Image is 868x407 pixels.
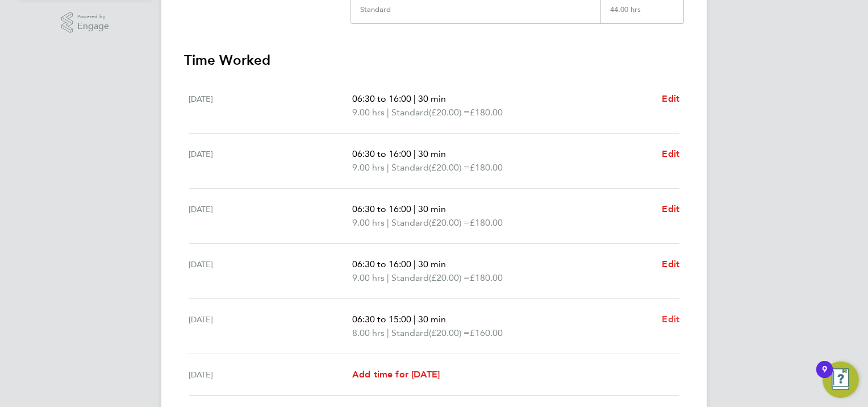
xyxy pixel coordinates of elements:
[360,5,391,14] div: Standard
[352,148,411,159] span: 06:30 to 16:00
[470,107,503,118] span: £180.00
[352,272,385,283] span: 9.00 hrs
[61,12,110,34] a: Powered byEngage
[352,217,385,228] span: 9.00 hrs
[418,314,446,325] span: 30 min
[414,314,416,325] span: |
[662,259,679,269] span: Edit
[418,259,446,269] span: 30 min
[352,93,411,104] span: 06:30 to 16:00
[662,313,679,326] a: Edit
[77,12,109,22] span: Powered by
[414,148,416,159] span: |
[352,327,385,338] span: 8.00 hrs
[418,204,446,214] span: 30 min
[189,202,352,230] div: [DATE]
[387,217,389,228] span: |
[662,202,679,216] a: Edit
[414,259,416,269] span: |
[470,162,503,173] span: £180.00
[429,327,470,338] span: (£20.00) =
[662,258,679,271] a: Edit
[470,272,503,283] span: £180.00
[387,162,389,173] span: |
[429,107,470,118] span: (£20.00) =
[387,272,389,283] span: |
[418,93,446,104] span: 30 min
[391,106,429,119] span: Standard
[662,204,679,214] span: Edit
[352,162,385,173] span: 9.00 hrs
[470,217,503,228] span: £180.00
[822,369,827,384] div: 9
[470,327,503,338] span: £160.00
[429,217,470,228] span: (£20.00) =
[189,368,352,381] div: [DATE]
[391,326,429,340] span: Standard
[387,107,389,118] span: |
[600,5,683,23] div: 44.00 hrs
[189,313,352,340] div: [DATE]
[352,259,411,269] span: 06:30 to 16:00
[391,161,429,175] span: Standard
[352,369,440,380] span: Add time for [DATE]
[391,271,429,285] span: Standard
[352,314,411,325] span: 06:30 to 15:00
[189,258,352,285] div: [DATE]
[418,148,446,159] span: 30 min
[429,162,470,173] span: (£20.00) =
[414,93,416,104] span: |
[352,107,385,118] span: 9.00 hrs
[352,204,411,214] span: 06:30 to 16:00
[823,362,859,398] button: Open Resource Center, 9 new notifications
[662,93,679,104] span: Edit
[391,216,429,230] span: Standard
[662,148,679,159] span: Edit
[414,204,416,214] span: |
[662,92,679,106] a: Edit
[429,272,470,283] span: (£20.00) =
[662,314,679,325] span: Edit
[189,147,352,175] div: [DATE]
[77,22,109,31] span: Engage
[662,147,679,161] a: Edit
[387,327,389,338] span: |
[352,368,440,381] a: Add time for [DATE]
[189,92,352,119] div: [DATE]
[184,51,684,69] h3: Time Worked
